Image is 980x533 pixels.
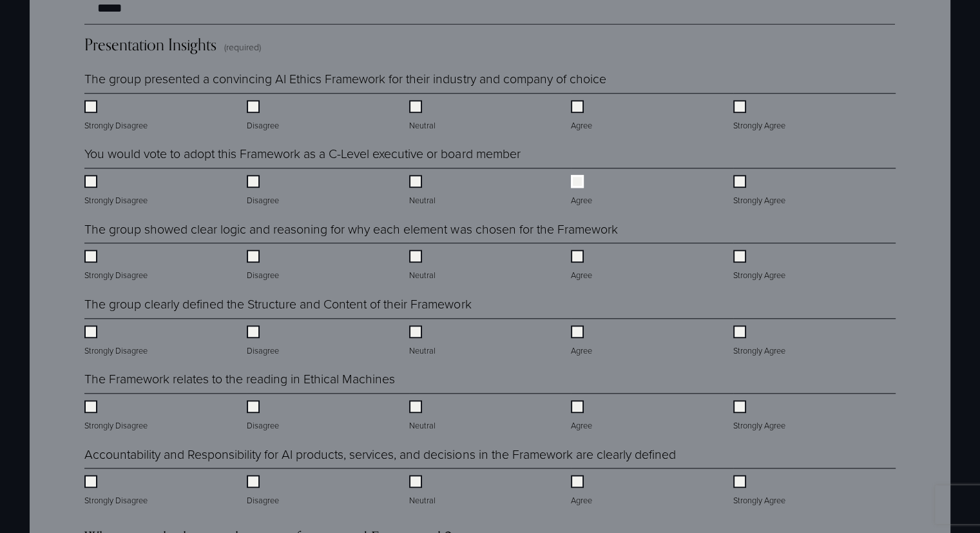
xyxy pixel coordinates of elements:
[84,400,150,432] label: Strongly Disagree
[247,325,282,357] label: Disagree
[733,325,788,357] label: Strongly Agree
[84,295,471,313] legend: The group clearly defined the Structure and Content of their Framework
[247,400,282,432] label: Disagree
[733,400,788,432] label: Strongly Agree
[409,100,438,132] label: Neutral
[84,445,675,463] legend: Accountability and Responsibility for AI products, services, and decisions in the Framework are c...
[84,370,395,388] legend: The Framework relates to the reading in Ethical Machines
[409,475,438,507] label: Neutral
[733,250,788,282] label: Strongly Agree
[84,100,150,132] label: Strongly Disagree
[409,175,438,207] label: Neutral
[571,100,595,132] label: Agree
[84,35,216,54] span: Presentation Insights
[571,400,595,432] label: Agree
[84,220,617,238] legend: The group showed clear logic and reasoning for why each element was chosen for the Framework
[84,70,606,88] legend: The group presented a convincing AI Ethics Framework for their industry and company of choice
[571,475,595,507] label: Agree
[224,41,261,54] span: (required)
[571,325,595,357] label: Agree
[84,325,150,357] label: Strongly Disagree
[84,475,150,507] label: Strongly Disagree
[733,175,788,207] label: Strongly Agree
[409,250,438,282] label: Neutral
[247,475,282,507] label: Disagree
[409,325,438,357] label: Neutral
[733,100,788,132] label: Strongly Agree
[733,475,788,507] label: Strongly Agree
[84,145,520,163] legend: You would vote to adopt this Framework as a C-Level executive or board member
[247,100,282,132] label: Disagree
[247,175,282,207] label: Disagree
[84,175,150,207] label: Strongly Disagree
[571,250,595,282] label: Agree
[84,250,150,282] label: Strongly Disagree
[247,250,282,282] label: Disagree
[409,400,438,432] label: Neutral
[571,175,595,207] label: Agree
